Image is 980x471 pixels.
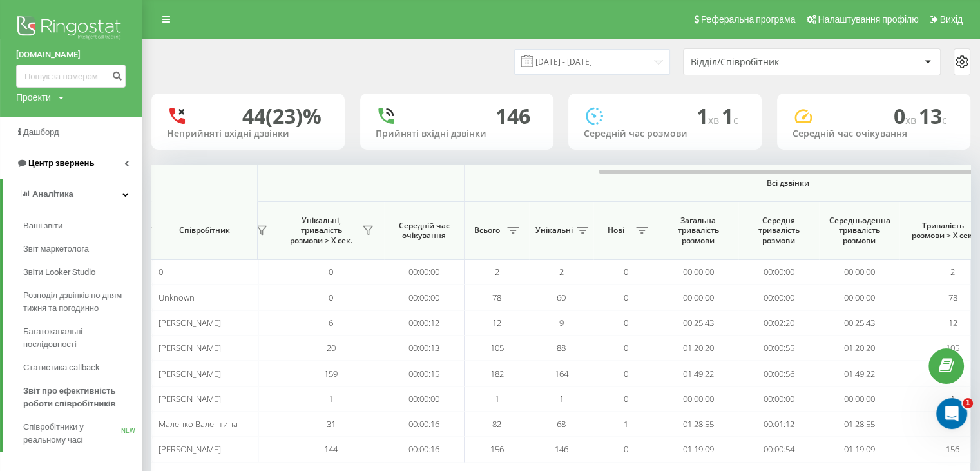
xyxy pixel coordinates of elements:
[16,91,51,104] div: Проекти
[384,285,465,310] td: 00:00:00
[905,113,919,127] span: хв
[624,292,628,303] span: 0
[624,266,628,277] span: 0
[819,285,899,310] td: 00:00:00
[559,266,564,277] span: 2
[384,336,465,361] td: 00:00:13
[948,317,957,328] span: 12
[946,342,959,354] span: 105
[624,368,628,379] span: 0
[624,342,628,354] span: 0
[159,317,221,328] span: [PERSON_NAME]
[559,317,564,328] span: 9
[324,368,338,379] span: 159
[948,292,957,303] span: 78
[535,225,573,235] span: Унікальні
[23,237,142,261] a: Звіт маркетолога
[159,342,221,354] span: [PERSON_NAME]
[284,215,358,246] span: Унікальні, тривалість розмови > Х сек.
[819,310,899,336] td: 00:25:43
[495,104,530,128] div: 146
[159,443,221,455] span: [PERSON_NAME]
[829,215,890,246] span: Середньоденна тривалість розмови
[23,421,121,446] span: Співробітники у реальному часі
[942,113,947,127] span: c
[23,379,142,416] a: Звіт про ефективність роботи співробітників
[624,418,628,430] span: 1
[658,285,738,310] td: 00:00:00
[16,48,126,61] a: [DOMAIN_NAME]
[23,320,142,356] a: Багатоканальні послідовності
[28,158,94,168] span: Центр звернень
[738,412,819,437] td: 00:01:12
[946,443,959,455] span: 156
[23,416,142,452] a: Співробітники у реальному часіNEW
[940,14,963,25] span: Вихід
[384,259,465,285] td: 00:00:00
[559,393,564,405] span: 1
[819,386,899,412] td: 00:00:00
[950,393,955,405] span: 1
[159,368,221,379] span: [PERSON_NAME]
[471,225,503,235] span: Всього
[738,361,819,386] td: 00:00:56
[818,14,918,25] span: Налаштування профілю
[23,214,142,237] a: Ваші звіти
[23,127,59,137] span: Дашборд
[658,361,738,386] td: 01:49:22
[738,386,819,412] td: 00:00:00
[23,385,135,410] span: Звіт про ефективність роботи співробітників
[738,310,819,336] td: 00:02:20
[708,113,722,127] span: хв
[600,225,632,235] span: Нові
[329,393,333,405] span: 1
[793,128,955,139] div: Середній час очікування
[3,179,142,210] a: Аналiтика
[658,310,738,336] td: 00:25:43
[384,361,465,386] td: 00:00:15
[819,259,899,285] td: 00:00:00
[701,14,796,25] span: Реферальна програма
[557,342,566,354] span: 88
[159,418,238,430] span: Маленко Валентина
[624,393,628,405] span: 0
[691,57,845,68] div: Відділ/Співробітник
[167,128,329,139] div: Неприйняті вхідні дзвінки
[495,266,499,277] span: 2
[668,215,729,246] span: Загальна тривалість розмови
[159,292,195,303] span: Unknown
[23,219,62,232] span: Ваші звіти
[658,412,738,437] td: 01:28:55
[936,398,967,429] iframe: Intercom live chat
[16,13,126,45] img: Ringostat logo
[384,386,465,412] td: 00:00:00
[555,443,568,455] span: 146
[495,393,499,405] span: 1
[557,418,566,430] span: 68
[329,292,333,303] span: 0
[329,266,333,277] span: 0
[584,128,746,139] div: Середній час розмови
[23,356,142,379] a: Статистика callback
[906,221,980,241] span: Тривалість розмови > Х сек.
[658,437,738,462] td: 01:19:09
[492,317,501,328] span: 12
[894,102,919,130] span: 0
[963,398,973,408] span: 1
[738,336,819,361] td: 00:00:55
[490,368,504,379] span: 182
[819,336,899,361] td: 01:20:20
[819,437,899,462] td: 01:19:09
[384,412,465,437] td: 00:00:16
[738,259,819,285] td: 00:00:00
[162,225,246,235] span: Співробітник
[159,266,163,277] span: 0
[23,243,89,256] span: Звіт маркетолога
[722,102,738,130] span: 1
[492,292,501,303] span: 78
[327,418,336,430] span: 31
[159,393,221,405] span: [PERSON_NAME]
[950,266,955,277] span: 2
[492,418,501,430] span: 82
[324,443,338,455] span: 144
